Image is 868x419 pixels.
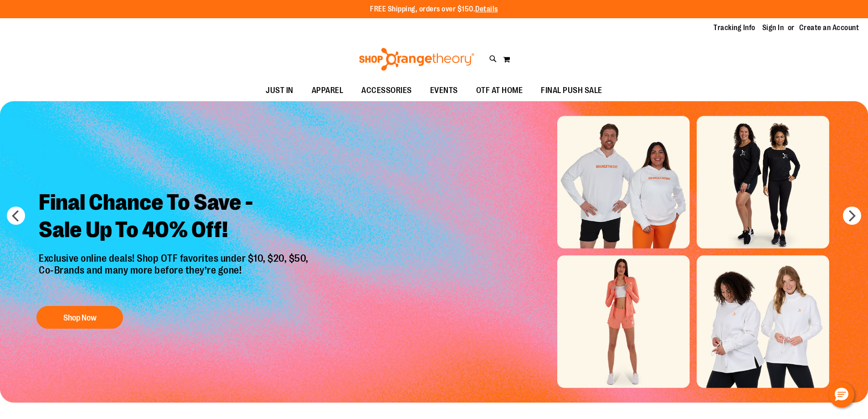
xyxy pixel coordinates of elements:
span: EVENTS [430,80,458,101]
button: Shop Now [36,306,123,329]
a: Create an Account [799,23,859,33]
a: OTF AT HOME [467,80,532,101]
h2: Final Chance To Save - Sale Up To 40% Off! [32,182,318,253]
p: FREE Shipping, orders over $150. [370,4,498,15]
span: JUST IN [266,80,293,101]
a: ACCESSORIES [352,80,421,101]
a: Tracking Info [714,23,755,33]
a: Details [475,5,498,13]
a: Final Chance To Save -Sale Up To 40% Off! Exclusive online deals! Shop OTF favorites under $10, $... [32,182,318,334]
span: ACCESSORIES [361,80,412,101]
span: FINAL PUSH SALE [541,80,602,101]
p: Exclusive online deals! Shop OTF favorites under $10, $20, $50, Co-Brands and many more before th... [32,253,318,297]
img: Shop Orangetheory [358,48,476,71]
a: FINAL PUSH SALE [532,80,611,101]
a: JUST IN [257,80,303,101]
span: OTF AT HOME [476,80,523,101]
button: prev [7,207,25,225]
span: APPAREL [312,80,344,101]
a: APPAREL [303,80,353,101]
button: Hello, have a question? Let’s chat. [829,382,854,408]
a: Sign In [762,23,784,33]
a: EVENTS [421,80,467,101]
button: next [843,207,861,225]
